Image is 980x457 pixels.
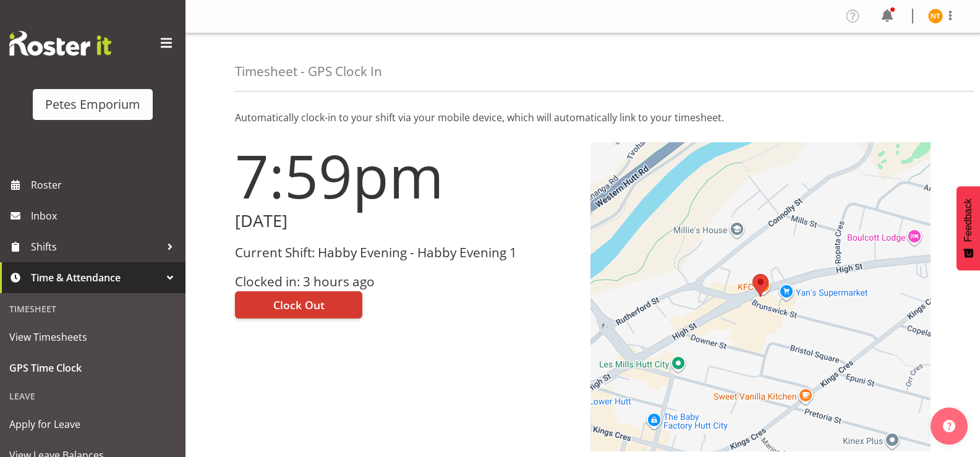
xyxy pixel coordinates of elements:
[235,246,576,260] h3: Current Shift: Habby Evening - Habby Evening 1
[957,186,980,270] button: Feedback - Show survey
[235,291,362,318] button: Clock Out
[3,409,182,440] a: Apply for Leave
[3,296,182,322] div: Timesheet
[235,110,931,125] p: Automatically clock-in to your shift via your mobile device, which will automatically link to you...
[31,237,161,256] span: Shifts
[9,328,176,346] span: View Timesheets
[31,207,179,225] span: Inbox
[963,199,974,242] span: Feedback
[235,142,576,209] h1: 7:59pm
[3,322,182,352] a: View Timesheets
[9,31,111,56] img: Rosterit website logo
[273,297,325,313] span: Clock Out
[31,268,161,287] span: Time & Attendance
[235,275,576,289] h3: Clocked in: 3 hours ago
[45,95,140,114] div: Petes Emporium
[3,352,182,383] a: GPS Time Clock
[943,420,955,432] img: help-xxl-2.png
[235,64,382,79] h4: Timesheet - GPS Clock In
[3,383,182,409] div: Leave
[9,359,176,377] span: GPS Time Clock
[235,211,576,231] h2: [DATE]
[9,415,176,434] span: Apply for Leave
[31,176,179,194] span: Roster
[928,9,943,23] img: nicole-thomson8388.jpg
